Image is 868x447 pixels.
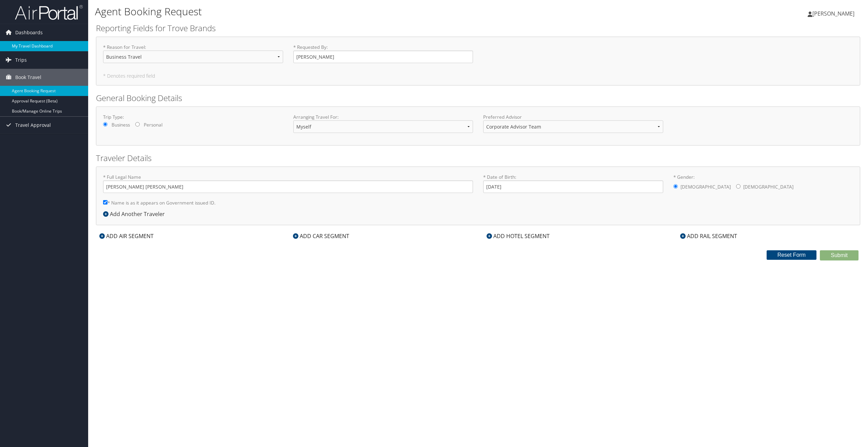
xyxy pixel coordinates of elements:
label: Business [112,121,130,128]
label: * Full Legal Name [103,174,473,193]
button: Submit [820,250,859,260]
label: * Gender: [673,174,853,194]
input: * Full Legal Name [103,180,473,193]
h1: Agent Booking Request [95,4,606,19]
h2: General Booking Details [96,92,860,104]
a: [PERSON_NAME] [808,3,861,24]
input: * Date of Birth: [483,180,663,193]
h2: Traveler Details [96,152,860,164]
input: * Gender:[DEMOGRAPHIC_DATA][DEMOGRAPHIC_DATA] [673,184,678,189]
span: Trips [15,52,27,69]
span: [PERSON_NAME] [812,10,854,17]
label: Arranging Travel For: [293,114,473,120]
label: [DEMOGRAPHIC_DATA] [680,180,731,193]
h5: * Denotes required field [103,74,853,78]
label: * Reason for Travel : [103,44,283,69]
label: * Name is as it appears on Government issued ID. [103,196,216,209]
select: * Reason for Travel: [103,51,283,63]
div: Add Another Traveler [103,210,168,218]
div: ADD AIR SEGMENT [96,232,157,240]
input: * Gender:[DEMOGRAPHIC_DATA][DEMOGRAPHIC_DATA] [736,184,741,189]
div: ADD CAR SEGMENT [290,232,353,240]
span: Dashboards [15,24,43,41]
label: Preferred Advisor [483,114,663,120]
input: * Name is as it appears on Government issued ID. [103,200,107,205]
label: * Requested By : [293,44,473,63]
div: ADD HOTEL SEGMENT [483,232,553,240]
span: Book Travel [15,69,41,86]
label: Trip Type: [103,114,283,120]
div: ADD RAIL SEGMENT [677,232,741,240]
button: Reset Form [767,250,817,260]
label: Personal [144,121,162,128]
h2: Reporting Fields for Trove Brands [96,22,860,34]
span: Travel Approval [15,117,51,134]
label: * Date of Birth: [483,174,663,193]
input: * Requested By: [293,51,473,63]
label: [DEMOGRAPHIC_DATA] [743,180,793,193]
img: airportal-logo.png [15,4,83,20]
